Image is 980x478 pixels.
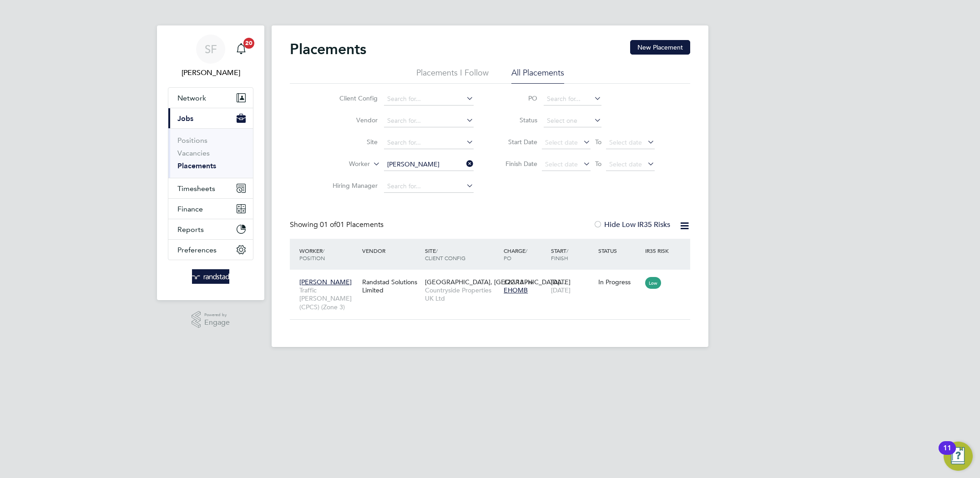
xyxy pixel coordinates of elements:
nav: Main navigation [157,25,264,300]
div: Randstad Solutions Limited [360,273,423,299]
span: Reports [177,225,204,234]
button: Network [168,88,253,108]
a: Vacancies [177,149,210,157]
div: Charge [501,242,549,266]
label: Finish Date [496,160,537,168]
img: randstad-logo-retina.png [192,269,230,284]
label: Site [325,138,378,146]
div: Status [596,242,643,259]
span: Select date [609,160,642,168]
input: Select one [544,115,601,127]
input: Search for... [384,115,474,127]
span: EHOMB [504,286,528,294]
span: / hr [525,279,533,286]
li: Placements I Follow [416,67,489,84]
span: 01 of [320,220,336,229]
h2: Placements [290,40,366,58]
a: [PERSON_NAME]Traffic [PERSON_NAME] (CPCS) (Zone 3)Randstad Solutions Limited[GEOGRAPHIC_DATA], [G... [297,273,690,281]
span: Select date [545,160,578,168]
span: £22.13 [504,278,524,286]
span: Low [645,277,661,289]
div: [DATE] [549,273,596,299]
span: Traffic [PERSON_NAME] (CPCS) (Zone 3) [299,286,358,311]
button: Jobs [168,108,253,128]
input: Search for... [384,180,474,193]
span: Sheree Flatman [168,67,253,78]
span: Powered by [204,311,230,319]
div: In Progress [598,278,641,286]
span: 20 [243,38,254,49]
button: Open Resource Center, 11 new notifications [944,442,973,471]
span: [PERSON_NAME] [299,278,352,286]
a: Placements [177,161,216,170]
label: Client Config [325,94,378,102]
span: [DATE] [551,286,571,294]
a: SF[PERSON_NAME] [168,35,253,78]
a: Powered byEngage [192,311,230,328]
button: Finance [168,199,253,219]
div: IR35 Risk [643,242,674,259]
span: Engage [204,319,230,327]
div: Showing [290,220,385,230]
input: Search for... [384,158,474,171]
label: Start Date [496,138,537,146]
label: Hide Low IR35 Risks [593,220,670,229]
label: Status [496,116,537,124]
button: New Placement [630,40,690,55]
button: Timesheets [168,178,253,198]
div: 11 [943,448,951,460]
a: 20 [232,35,250,64]
input: Search for... [544,93,601,106]
span: Select date [545,138,578,146]
span: / Position [299,247,325,262]
label: Vendor [325,116,378,124]
span: SF [205,43,217,55]
div: Worker [297,242,360,266]
span: Preferences [177,246,217,254]
span: Jobs [177,114,193,123]
label: Worker [318,160,370,169]
label: PO [496,94,537,102]
a: Go to home page [168,269,253,284]
span: 01 Placements [320,220,384,229]
a: Positions [177,136,207,145]
input: Search for... [384,93,474,106]
div: Vendor [360,242,423,259]
span: Timesheets [177,184,215,193]
span: / PO [504,247,527,262]
span: / Finish [551,247,568,262]
span: Countryside Properties UK Ltd [425,286,499,302]
div: Jobs [168,128,253,178]
label: Hiring Manager [325,181,378,190]
input: Search for... [384,136,474,149]
span: / Client Config [425,247,465,262]
button: Reports [168,219,253,239]
span: [GEOGRAPHIC_DATA], [GEOGRAPHIC_DATA]… [425,278,566,286]
span: To [592,158,604,170]
div: Site [423,242,501,266]
span: To [592,136,604,148]
div: Start [549,242,596,266]
span: Select date [609,138,642,146]
li: All Placements [511,67,564,84]
span: Finance [177,205,203,213]
span: Network [177,94,206,102]
button: Preferences [168,240,253,260]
